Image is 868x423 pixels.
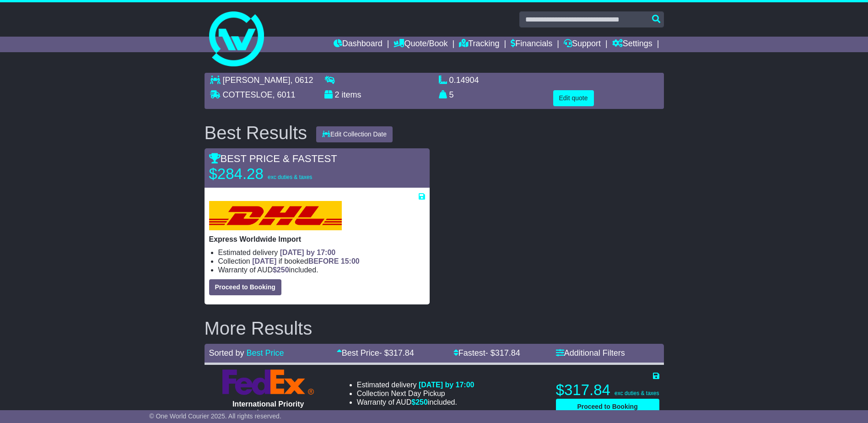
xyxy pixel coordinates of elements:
span: exc duties & taxes [615,390,659,396]
p: Express Worldwide Import [209,235,425,244]
span: items [342,90,361,99]
li: Warranty of AUD included. [218,266,425,274]
span: , 6011 [273,90,296,99]
span: 250 [277,266,289,274]
span: , 0612 [291,76,313,85]
a: Support [564,37,601,52]
span: COTTESLOE [223,90,273,99]
li: Estimated delivery [357,380,474,389]
a: Financials [511,37,552,52]
span: Sorted by [209,348,244,358]
span: [DATE] by 17:00 [419,381,474,389]
span: - $ [379,348,414,358]
p: $284.28 [209,165,323,183]
span: [PERSON_NAME] [223,76,291,85]
a: Tracking [459,37,499,52]
a: Dashboard [334,37,383,52]
span: © One World Courier 2025. All rights reserved. [149,412,281,420]
span: 250 [415,398,428,406]
span: 317.84 [389,348,414,358]
button: Proceed to Booking [209,279,281,295]
li: Estimated delivery [218,248,425,257]
h2: More Results [205,318,664,338]
a: Fastest- $317.84 [453,348,520,358]
span: Next Day Pickup [391,390,445,397]
button: Proceed to Booking [556,399,659,415]
span: International Priority Import [232,400,304,417]
span: BEST PRICE & FASTEST [209,153,337,164]
img: FedEx Express: International Priority Import [222,369,314,395]
a: Settings [612,37,652,52]
span: 5 [449,90,454,99]
a: Best Price [247,348,284,358]
span: 2 [335,90,340,99]
a: Best Price- $317.84 [337,348,414,358]
li: Collection [357,389,474,398]
p: $317.84 [556,381,659,399]
span: 0.14904 [449,76,479,85]
span: exc duties & taxes [268,174,312,180]
span: $ [273,266,289,274]
a: Additional Filters [556,348,625,358]
button: Edit quote [553,90,594,106]
span: [DATE] [252,257,276,265]
span: $ [411,398,428,406]
span: BEFORE [308,257,339,265]
span: if booked [252,257,359,265]
button: Edit Collection Date [316,126,393,142]
li: Warranty of AUD included. [357,398,474,407]
li: Collection [218,257,425,266]
div: Best Results [200,123,312,143]
span: 15:00 [341,257,360,265]
a: Quote/Book [394,37,447,52]
span: 317.84 [495,348,520,358]
span: - $ [485,348,520,358]
span: [DATE] by 17:00 [280,249,336,256]
img: DHL: Express Worldwide Import [209,201,342,230]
